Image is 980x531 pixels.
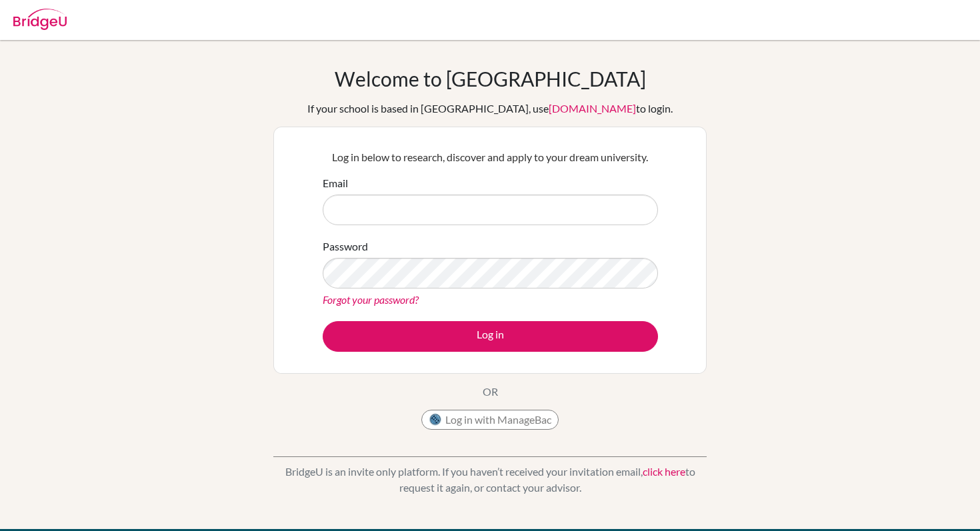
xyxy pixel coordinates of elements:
div: If your school is based in [GEOGRAPHIC_DATA], use to login. [307,101,673,117]
p: OR [483,384,498,400]
p: BridgeU is an invite only platform. If you haven’t received your invitation email, to request it ... [273,464,707,496]
img: Bridge-U [13,9,67,30]
button: Log in [323,321,658,352]
a: Forgot your password? [323,293,419,306]
label: Email [323,175,348,191]
button: Log in with ManageBac [421,410,559,430]
label: Password [323,239,368,255]
a: click here [643,465,685,478]
a: [DOMAIN_NAME] [549,102,636,115]
p: Log in below to research, discover and apply to your dream university. [323,149,658,165]
h1: Welcome to [GEOGRAPHIC_DATA] [335,67,646,91]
